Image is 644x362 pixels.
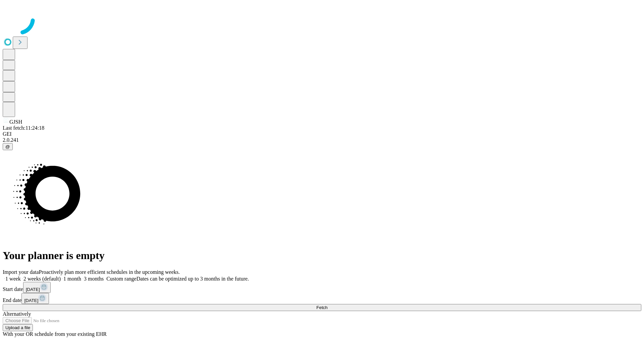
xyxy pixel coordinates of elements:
[3,282,641,293] div: Start date
[24,298,38,303] span: [DATE]
[84,276,104,282] span: 3 months
[3,143,13,150] button: @
[23,276,61,282] span: 2 weeks (default)
[26,287,40,292] span: [DATE]
[5,276,21,282] span: 1 week
[3,137,641,143] div: 2.0.241
[3,304,641,311] button: Fetch
[39,269,180,275] span: Proactively plan more efficient schedules in the upcoming weeks.
[3,311,31,317] span: Alternatively
[63,276,81,282] span: 1 month
[21,293,49,304] button: [DATE]
[3,249,641,262] h1: Your planner is empty
[137,276,249,282] span: Dates can be optimized up to 3 months in the future.
[316,305,327,310] span: Fetch
[3,324,33,331] button: Upload a file
[9,119,22,125] span: GJSH
[3,269,39,275] span: Import your data
[5,144,10,149] span: @
[3,331,107,337] span: With your OR schedule from your existing EHR
[3,125,44,131] span: Last fetch: 11:24:18
[3,293,641,304] div: End date
[106,276,136,282] span: Custom range
[3,131,641,137] div: GEI
[23,282,51,293] button: [DATE]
